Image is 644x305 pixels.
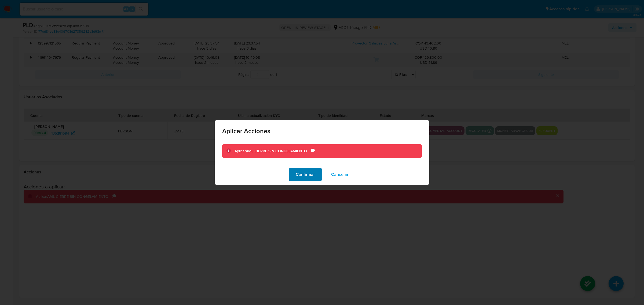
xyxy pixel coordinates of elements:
[331,169,349,180] span: Cancelar
[324,168,356,181] button: Cancelar
[246,148,307,154] b: AML CIERRE SIN CONGELAMIENTO
[235,148,311,154] div: Aplicar
[289,168,322,181] button: Confirmar
[296,169,315,180] span: Confirmar
[222,128,422,134] span: Aplicar Acciones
